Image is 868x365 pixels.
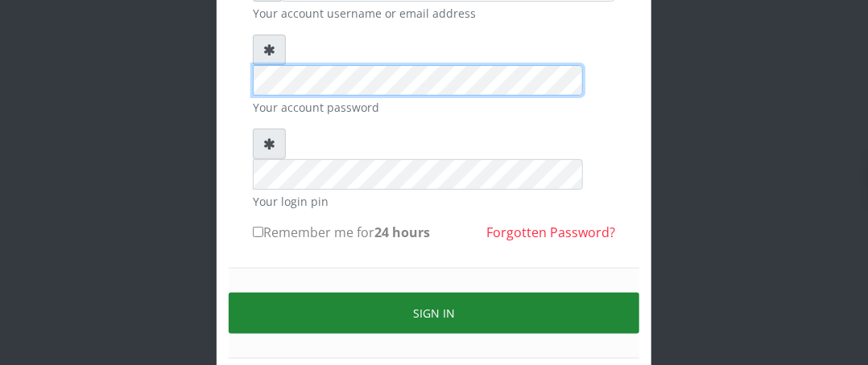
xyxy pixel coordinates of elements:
small: Your account password [253,99,615,116]
label: Remember me for [253,223,430,242]
b: 24 hours [374,224,430,241]
small: Your login pin [253,193,615,210]
small: Your account username or email address [253,5,615,22]
button: Sign in [229,293,639,334]
input: Remember me for24 hours [253,227,263,237]
a: Forgotten Password? [486,224,615,241]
